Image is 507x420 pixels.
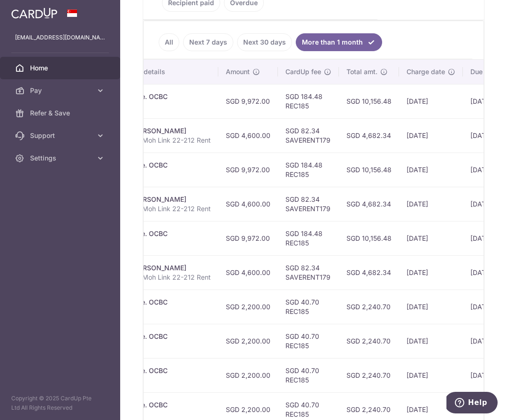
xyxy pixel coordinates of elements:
td: [DATE] [399,118,463,153]
p: OCBC [115,341,211,351]
td: [DATE] [399,255,463,290]
td: SGD 184.48 REC185 [278,84,339,118]
p: 22 Ghim Moh Link 22-212 Rent [115,273,211,282]
span: Refer & Save [30,108,92,118]
td: SGD 82.34 SAVERENT179 [278,118,339,153]
td: SGD 9,972.00 [218,84,278,118]
td: SGD 9,972.00 [218,221,278,255]
td: SGD 10,156.48 [339,84,399,118]
td: SGD 2,200.00 [218,324,278,358]
div: Mortgage. OCBC [115,400,211,410]
a: More than 1 month [296,33,382,51]
div: Rent. [PERSON_NAME] [115,126,211,136]
div: Rent. [PERSON_NAME] [115,195,211,204]
td: SGD 4,682.34 [339,118,399,153]
div: Mortgage. OCBC [115,298,211,307]
p: OCBC [115,307,211,316]
td: [DATE] [399,324,463,358]
a: Next 7 days [183,33,233,51]
td: [DATE] [399,358,463,392]
span: Support [30,131,92,140]
td: SGD 10,156.48 [339,153,399,187]
td: SGD 40.70 REC185 [278,290,339,324]
span: Total amt. [346,67,377,76]
span: Home [30,63,92,73]
td: SGD 184.48 REC185 [278,221,339,255]
p: LP [115,238,211,248]
p: OCBC [115,410,211,419]
span: Pay [30,86,92,95]
td: SGD 4,600.00 [218,187,278,221]
td: [DATE] [399,290,463,324]
td: [DATE] [399,187,463,221]
span: Amount [226,67,250,76]
div: Rent. [PERSON_NAME] [115,263,211,273]
div: Mortgage. OCBC [115,92,211,101]
span: CardUp fee [285,67,321,76]
div: Mortgage. OCBC [115,332,211,341]
a: All [159,33,179,51]
p: OCBC [115,375,211,385]
td: SGD 184.48 REC185 [278,153,339,187]
span: Settings [30,153,92,163]
td: SGD 10,156.48 [339,221,399,255]
p: 22 Ghim Moh Link 22-212 Rent [115,204,211,214]
p: LP [115,101,211,111]
div: Mortgage. OCBC [115,229,211,238]
p: LP [115,170,211,179]
td: SGD 40.70 REC185 [278,324,339,358]
td: SGD 40.70 REC185 [278,358,339,392]
td: SGD 82.34 SAVERENT179 [278,187,339,221]
td: SGD 82.34 SAVERENT179 [278,255,339,290]
td: SGD 4,682.34 [339,255,399,290]
td: SGD 4,682.34 [339,187,399,221]
td: [DATE] [399,84,463,118]
th: Payment details [107,60,218,84]
td: SGD 2,240.70 [339,358,399,392]
div: Mortgage. OCBC [115,366,211,375]
td: SGD 2,240.70 [339,324,399,358]
td: SGD 2,200.00 [218,290,278,324]
img: CardUp [11,8,57,19]
div: Mortgage. OCBC [115,160,211,170]
td: [DATE] [399,221,463,255]
span: Due date [470,67,499,76]
a: Next 30 days [237,33,292,51]
td: SGD 9,972.00 [218,153,278,187]
iframe: Opens a widget where you can find more information [446,392,498,415]
p: [EMAIL_ADDRESS][DOMAIN_NAME] [15,33,105,42]
td: SGD 2,200.00 [218,358,278,392]
td: SGD 2,240.70 [339,290,399,324]
p: 22 Ghim Moh Link 22-212 Rent [115,136,211,145]
td: SGD 4,600.00 [218,255,278,290]
td: SGD 4,600.00 [218,118,278,153]
td: [DATE] [399,153,463,187]
span: Charge date [407,67,445,76]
